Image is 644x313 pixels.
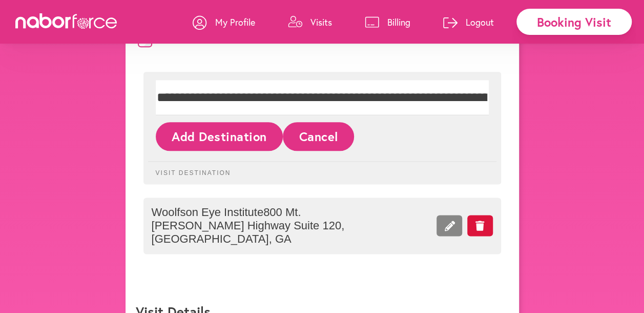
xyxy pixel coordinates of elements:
span: Woolfson Eye Institute 800 Mt. [PERSON_NAME] Highway Suite 120 , [GEOGRAPHIC_DATA] , GA [152,206,377,246]
p: Logout [466,16,494,28]
p: Visit Destination [148,161,496,177]
button: Cancel [283,122,354,150]
a: Visits [288,7,332,37]
p: Visits [310,16,332,28]
p: Billing [387,16,410,28]
a: My Profile [193,7,255,37]
a: Billing [365,7,410,37]
p: My Profile [215,16,255,28]
label: Around Town [160,35,218,45]
a: Logout [443,7,494,37]
button: Add Destination [156,122,283,150]
div: Booking Visit [516,9,632,35]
